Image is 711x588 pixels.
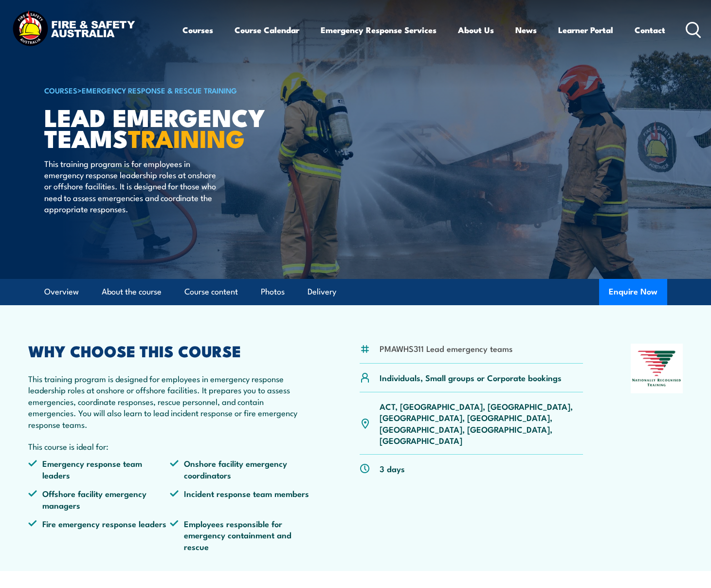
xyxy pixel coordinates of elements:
[170,518,312,552] li: Employees responsible for emergency containment and rescue
[28,344,312,357] h2: WHY CHOOSE THIS COURSE
[380,401,583,446] p: ACT, [GEOGRAPHIC_DATA], [GEOGRAPHIC_DATA], [GEOGRAPHIC_DATA], [GEOGRAPHIC_DATA], [GEOGRAPHIC_DATA...
[44,84,285,96] h6: >
[44,158,222,215] p: This training program is for employees in emergency response leadership roles at onshore or offsh...
[380,463,405,474] p: 3 days
[308,279,336,305] a: Delivery
[28,518,170,552] li: Fire emergency response leaders
[458,17,494,43] a: About Us
[44,279,79,305] a: Overview
[380,343,512,354] li: PMAWHS311 Lead emergency teams
[184,279,238,305] a: Course content
[558,17,613,43] a: Learner Portal
[128,119,245,156] strong: TRAINING
[28,373,312,430] p: This training program is designed for employees in emergency response leadership roles at onshore...
[170,488,312,511] li: Incident response team members
[599,279,667,305] button: Enquire Now
[182,17,213,43] a: Courses
[515,17,537,43] a: News
[44,106,285,148] h1: Lead Emergency Teams
[380,372,562,383] p: Individuals, Small groups or Corporate bookings
[635,17,665,43] a: Contact
[170,458,312,480] li: Onshore facility emergency coordinators
[631,344,683,393] img: Nationally Recognised Training logo.
[102,279,162,305] a: About the course
[235,17,299,43] a: Course Calendar
[28,488,170,511] li: Offshore facility emergency managers
[28,458,170,480] li: Emergency response team leaders
[321,17,437,43] a: Emergency Response Services
[82,85,237,95] a: Emergency Response & Rescue Training
[261,279,285,305] a: Photos
[28,441,312,452] p: This course is ideal for:
[44,85,77,95] a: COURSES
